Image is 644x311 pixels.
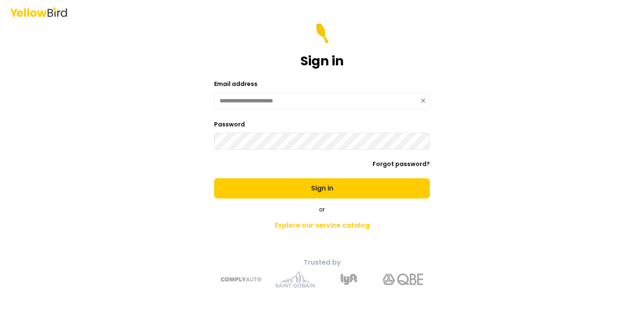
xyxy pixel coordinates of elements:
button: Sign in [214,178,430,198]
a: Explore our service catalog [174,217,470,234]
h1: Sign in [301,54,344,69]
p: Trusted by [174,257,470,268]
span: or [319,205,325,214]
label: Password [214,120,245,129]
label: Email address [214,80,258,88]
a: Forgot password? [373,160,430,168]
